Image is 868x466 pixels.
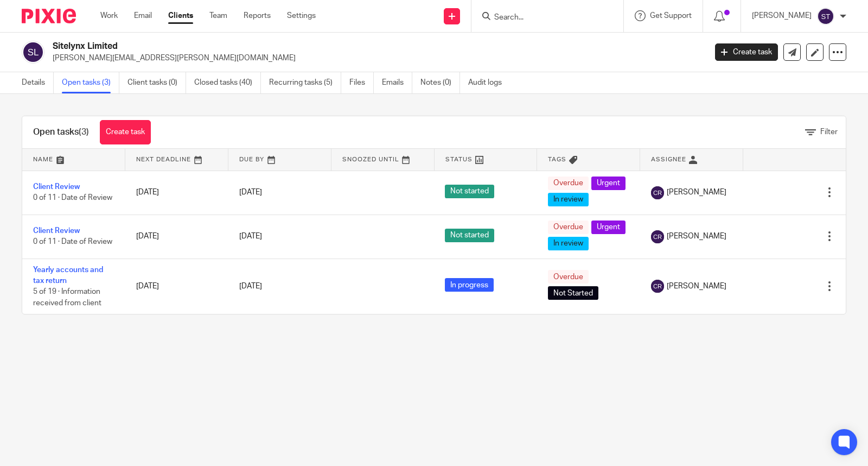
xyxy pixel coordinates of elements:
span: In review [548,193,589,206]
span: (3) [79,128,89,136]
a: Recurring tasks (5) [269,72,341,93]
span: Status [445,156,473,162]
a: Email [134,10,152,21]
span: Urgent [591,177,626,190]
span: [PERSON_NAME] [667,281,726,292]
a: Clients [168,10,193,21]
img: svg%3E [22,41,44,64]
td: [DATE] [125,215,228,259]
span: Get Support [650,12,692,20]
span: In review [548,237,589,250]
p: [PERSON_NAME][EMAIL_ADDRESS][PERSON_NAME][DOMAIN_NAME] [53,53,699,64]
span: [DATE] [239,188,262,196]
span: Filter [820,128,838,136]
span: In progress [445,278,494,292]
span: Overdue [548,270,589,284]
span: 0 of 11 · Date of Review [33,194,112,202]
a: Client tasks (0) [127,72,186,93]
img: svg%3E [651,230,664,243]
span: 5 of 19 · Information received from client [33,288,101,307]
a: Audit logs [468,72,510,93]
td: [DATE] [125,259,228,314]
a: Work [100,10,118,21]
a: Emails [382,72,412,93]
a: Yearly accounts and tax return [33,266,103,285]
img: svg%3E [817,8,834,25]
span: Not Started [548,286,598,300]
input: Search [493,13,591,23]
img: svg%3E [651,186,664,199]
img: Pixie [22,9,76,23]
span: [PERSON_NAME] [667,187,726,198]
img: svg%3E [651,280,664,293]
span: Overdue [548,221,589,234]
span: Urgent [591,221,626,234]
p: [PERSON_NAME] [752,10,812,21]
h1: Open tasks [33,127,89,138]
a: Details [22,72,54,93]
h2: Sitelynx Limited [53,41,570,52]
a: Client Review [33,183,80,191]
a: Client Review [33,227,80,235]
span: Snoozed Until [342,156,399,162]
span: Tags [548,156,566,162]
span: [DATE] [239,232,262,240]
span: Overdue [548,177,589,190]
span: Not started [445,185,494,198]
a: Notes (0) [420,72,460,93]
a: Open tasks (3) [62,72,119,93]
a: Team [209,10,227,21]
span: 0 of 11 · Date of Review [33,238,112,246]
a: Files [349,72,374,93]
span: [DATE] [239,282,262,290]
span: Not started [445,229,494,242]
a: Create task [715,43,778,61]
a: Create task [100,120,151,144]
span: [PERSON_NAME] [667,231,726,242]
a: Closed tasks (40) [194,72,261,93]
td: [DATE] [125,171,228,215]
a: Settings [287,10,316,21]
a: Reports [244,10,271,21]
